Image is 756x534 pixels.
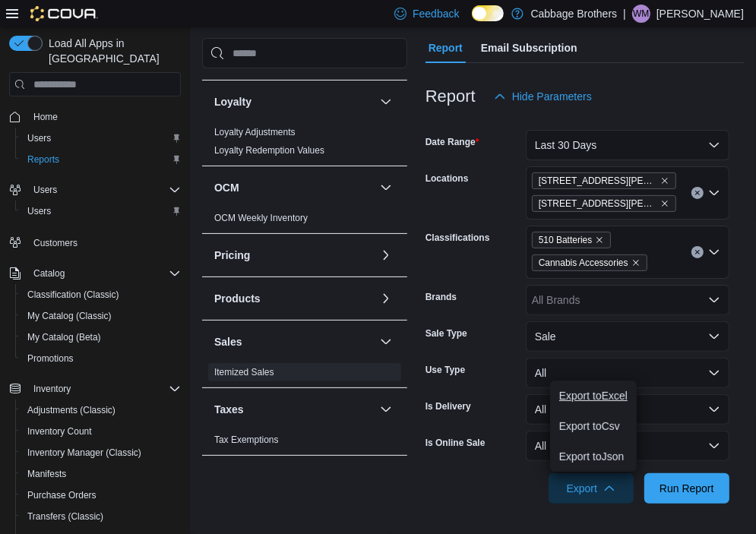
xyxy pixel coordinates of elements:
[425,400,471,412] label: Is Delivery
[532,172,676,189] span: 192 Locke St S
[214,126,296,138] span: Loyalty Adjustments
[214,367,274,378] a: Itemized Sales
[27,153,59,166] span: Reports
[425,437,486,449] label: Is Online Sale
[526,394,729,425] button: All
[21,328,107,346] a: My Catalog (Beta)
[15,463,187,485] button: Manifests
[481,33,577,63] span: Email Subscription
[558,473,625,504] span: Export
[214,334,242,349] h3: Sales
[27,205,51,217] span: Users
[377,400,395,419] button: Taxes
[3,231,187,253] button: Customers
[644,473,729,504] button: Run Report
[377,179,395,197] button: OCM
[15,284,187,305] button: Classification (Classic)
[27,489,96,501] span: Purchase Orders
[27,425,92,438] span: Inventory Count
[377,333,395,351] button: Sales
[202,363,407,387] div: Sales
[660,481,714,496] span: Run Report
[33,267,65,280] span: Catalog
[550,411,637,441] button: Export toCsv
[425,172,469,185] label: Locations
[214,402,244,417] h3: Taxes
[21,202,181,220] span: Users
[15,506,187,527] button: Transfers (Classic)
[15,348,187,369] button: Promotions
[21,349,80,368] a: Promotions
[691,187,704,199] button: Clear input
[21,401,181,419] span: Adjustments (Classic)
[708,187,720,199] button: Open list of options
[660,176,669,185] button: Remove 192 Locke St S from selection in this group
[21,444,147,462] a: Inventory Manager (Classic)
[27,264,181,283] span: Catalog
[526,130,729,160] button: Last 30 Days
[550,381,637,411] button: Export toExcel
[532,254,647,271] span: Cannabis Accessories
[377,289,395,308] button: Products
[532,232,612,248] span: 510 Batteries
[377,246,395,264] button: Pricing
[214,145,324,156] a: Loyalty Redemption Values
[425,136,479,148] label: Date Range
[33,383,71,395] span: Inventory
[15,485,187,506] button: Purchase Orders
[539,196,657,211] span: [STREET_ADDRESS][PERSON_NAME]
[214,291,261,306] h3: Products
[429,33,463,63] span: Report
[531,5,618,23] p: Cabbage Brothers
[3,378,187,400] button: Inventory
[15,201,187,222] button: Users
[15,305,187,327] button: My Catalog (Classic)
[214,248,250,263] h3: Pricing
[632,5,650,23] div: Wade McKenzie
[623,5,626,23] p: |
[27,310,112,322] span: My Catalog (Classic)
[214,434,279,445] a: Tax Exemptions
[21,150,65,169] a: Reports
[27,510,103,523] span: Transfers (Classic)
[21,307,118,325] a: My Catalog (Classic)
[214,213,308,223] a: OCM Weekly Inventory
[214,94,374,109] button: Loyalty
[21,401,122,419] a: Adjustments (Classic)
[425,364,465,376] label: Use Type
[3,179,187,201] button: Users
[539,255,628,270] span: Cannabis Accessories
[21,328,181,346] span: My Catalog (Beta)
[539,173,657,188] span: [STREET_ADDRESS][PERSON_NAME]
[27,447,141,459] span: Inventory Manager (Classic)
[21,486,103,504] a: Purchase Orders
[214,402,374,417] button: Taxes
[539,232,593,248] span: 510 Batteries
[21,286,181,304] span: Classification (Classic)
[656,5,744,23] p: [PERSON_NAME]
[27,404,115,416] span: Adjustments (Classic)
[21,507,109,526] a: Transfers (Classic)
[708,246,720,258] button: Open list of options
[425,232,490,244] label: Classifications
[488,81,598,112] button: Hide Parameters
[633,5,649,23] span: WM
[377,93,395,111] button: Loyalty
[21,422,181,441] span: Inventory Count
[3,106,187,128] button: Home
[21,129,57,147] a: Users
[214,334,374,349] button: Sales
[691,246,704,258] button: Clear input
[214,127,296,137] a: Loyalty Adjustments
[27,352,74,365] span: Promotions
[472,5,504,21] input: Dark Mode
[21,486,181,504] span: Purchase Orders
[43,36,181,66] span: Load All Apps in [GEOGRAPHIC_DATA]
[214,434,279,446] span: Tax Exemptions
[21,465,181,483] span: Manifests
[425,87,476,106] h3: Report
[214,144,324,156] span: Loyalty Redemption Values
[631,258,641,267] button: Remove Cannabis Accessories from selection in this group
[214,180,374,195] button: OCM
